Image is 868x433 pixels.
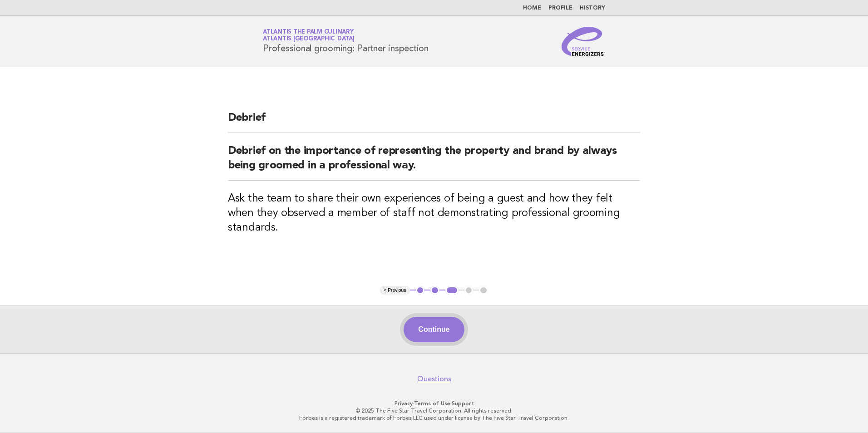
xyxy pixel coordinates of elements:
[548,5,572,11] a: Profile
[228,144,640,181] h2: Debrief on the importance of representing the property and brand by always being groomed in a pro...
[452,400,474,407] a: Support
[562,27,605,56] img: Service Energizers
[430,286,439,295] button: 2
[416,286,425,295] button: 1
[156,414,712,422] p: Forbes is a registered trademark of Forbes LLC used under license by The Five Star Travel Corpora...
[414,400,450,407] a: Terms of Use
[228,111,640,133] h2: Debrief
[395,400,413,407] a: Privacy
[404,317,464,342] button: Continue
[263,36,355,42] span: Atlantis [GEOGRAPHIC_DATA]
[156,400,712,407] p: · ·
[417,374,451,384] a: Questions
[156,407,712,414] p: © 2025 The Five Star Travel Corporation. All rights reserved.
[380,286,409,295] button: < Previous
[523,5,541,11] a: Home
[580,5,605,11] a: History
[445,286,459,295] button: 3
[228,192,640,235] h3: Ask the team to share their own experiences of being a guest and how they felt when they observed...
[263,30,429,53] h1: Professional grooming: Partner inspection
[263,29,355,42] a: Atlantis The Palm CulinaryAtlantis [GEOGRAPHIC_DATA]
